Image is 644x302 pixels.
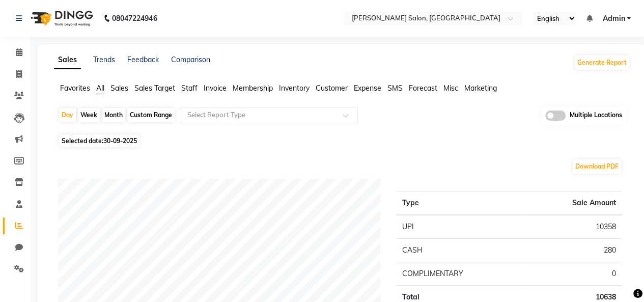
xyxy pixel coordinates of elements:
[96,84,104,93] span: All
[102,108,125,122] div: Month
[60,84,90,93] span: Favorites
[127,108,175,122] div: Custom Range
[26,4,96,33] img: logo
[354,84,381,93] span: Expense
[103,137,137,145] span: 30-09-2025
[575,56,629,70] button: Generate Report
[181,84,198,93] span: Staff
[396,191,524,215] th: Type
[443,84,458,93] span: Misc
[134,84,175,93] span: Sales Target
[171,55,210,64] a: Comparison
[316,84,348,93] span: Customer
[93,55,115,64] a: Trends
[409,84,437,93] span: Forecast
[387,84,403,93] span: SMS
[524,215,622,239] td: 10358
[279,84,310,93] span: Inventory
[464,84,497,93] span: Marketing
[524,262,622,285] td: 0
[59,108,76,122] div: Day
[110,84,128,93] span: Sales
[524,238,622,262] td: 280
[602,13,625,24] span: Admin
[59,134,139,147] span: Selected date:
[524,191,622,215] th: Sale Amount
[573,159,621,174] button: Download PDF
[396,238,524,262] td: CASH
[127,55,159,64] a: Feedback
[396,215,524,239] td: UPI
[54,51,81,69] a: Sales
[78,108,100,122] div: Week
[233,84,273,93] span: Membership
[570,111,622,121] span: Multiple Locations
[204,84,227,93] span: Invoice
[396,262,524,285] td: COMPLIMENTARY
[112,4,157,33] b: 08047224946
